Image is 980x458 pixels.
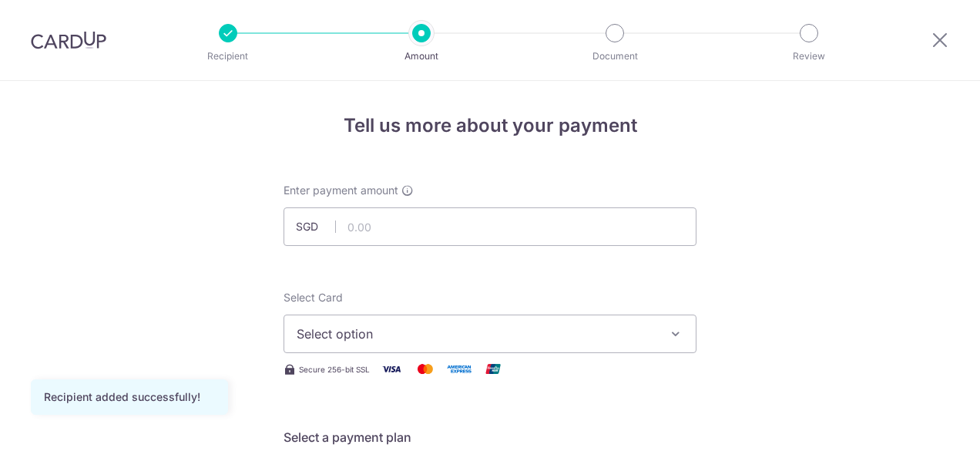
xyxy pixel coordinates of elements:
p: Document [558,49,672,64]
p: Amount [364,49,478,64]
span: Secure 256-bit SSL [299,363,370,375]
img: CardUp [31,31,106,49]
img: Visa [376,359,407,379]
h5: Select a payment plan [284,428,696,446]
input: 0.00 [284,207,696,246]
h4: Tell us more about your payment [284,112,696,140]
img: Union Pay [478,359,508,379]
p: Review [752,49,866,64]
p: Recipient [171,49,285,64]
span: translation missing: en.payables.payment_networks.credit_card.summary.labels.select_card [284,291,343,304]
img: Mastercard [410,359,441,379]
button: Select option [284,315,696,353]
span: Enter payment amount [284,183,398,198]
div: Recipient added successfully! [44,389,215,405]
span: SGD [296,219,336,234]
img: American Express [444,359,475,379]
span: Select option [297,325,656,343]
